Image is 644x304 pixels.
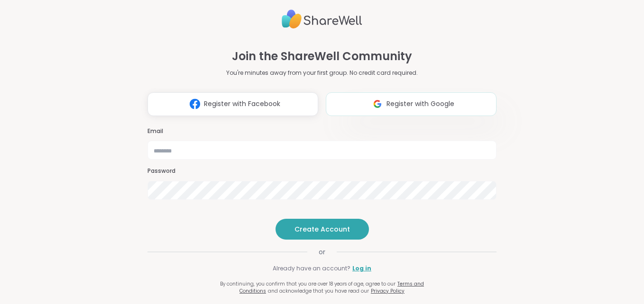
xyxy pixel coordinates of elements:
[294,224,350,234] span: Create Account
[220,280,396,287] span: By continuing, you confirm that you are over 18 years of age, agree to our
[232,48,412,65] h1: Join the ShareWell Community
[204,99,280,109] span: Register with Facebook
[326,92,497,116] button: Register with Google
[276,219,369,240] button: Create Account
[147,167,497,175] h3: Password
[307,247,337,257] span: or
[147,127,497,135] h3: Email
[371,287,405,295] a: Privacy Policy
[352,264,371,273] a: Log in
[386,99,454,109] span: Register with Google
[226,69,418,77] p: You're minutes away from your first group. No credit card required.
[368,95,386,113] img: ShareWell Logomark
[147,92,318,116] button: Register with Facebook
[186,95,204,113] img: ShareWell Logomark
[239,280,424,295] a: Terms and Conditions
[273,264,350,273] span: Already have an account?
[268,287,369,295] span: and acknowledge that you have read our
[282,6,362,33] img: ShareWell Logo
